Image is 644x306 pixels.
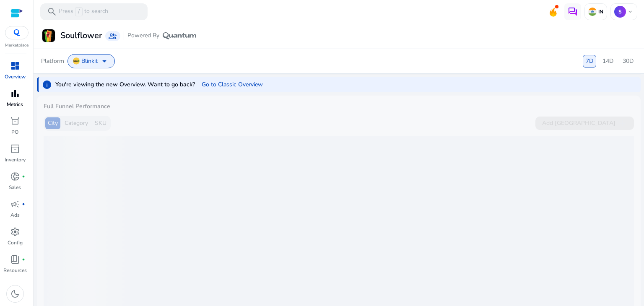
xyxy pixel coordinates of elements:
[99,56,109,66] span: arrow_drop_down
[8,239,23,246] p: Config
[5,156,26,163] p: Inventory
[22,258,25,261] span: fiber_manual_record
[7,101,23,108] p: Metrics
[600,55,616,67] div: 14D
[620,55,636,67] div: 30D
[81,57,98,65] span: Blinkit
[75,7,83,16] span: /
[105,31,120,41] a: group_add
[41,57,64,65] span: Platform
[127,31,159,40] span: Powered By
[10,211,20,219] p: Ads
[9,29,24,36] img: QC-logo.svg
[55,80,195,89] span: You're viewing the new Overview. Want to go back?
[10,88,20,99] span: bar_chart
[9,184,21,191] p: Sales
[10,254,20,265] span: book_4
[583,55,596,67] div: 7D
[10,227,20,237] span: settings
[22,175,25,178] span: fiber_manual_record
[47,7,57,17] span: search
[614,6,626,18] p: S
[198,78,266,91] button: Go to Classic Overview
[59,7,108,16] p: Press to search
[11,128,18,136] p: PO
[597,8,603,15] p: IN
[5,42,29,49] p: Marketplace
[22,202,25,206] span: fiber_manual_record
[10,289,20,299] span: dark_mode
[60,31,102,41] h3: Soulflower
[10,199,20,209] span: campaign
[202,80,263,89] span: Go to Classic Overview
[10,171,20,182] span: donut_small
[109,32,117,40] span: group_add
[10,61,20,71] span: dashboard
[10,116,20,126] span: orders
[73,57,80,64] img: Blinkit
[588,8,597,16] img: in.svg
[10,144,20,154] span: inventory_2
[627,8,634,15] span: keyboard_arrow_down
[5,73,26,80] p: Overview
[42,29,55,42] img: Soulflower
[3,267,27,274] p: Resources
[42,80,52,90] span: info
